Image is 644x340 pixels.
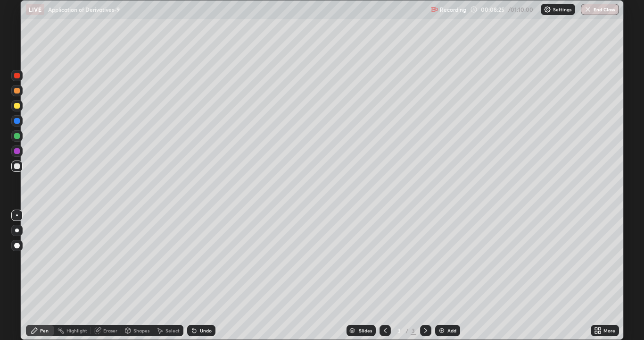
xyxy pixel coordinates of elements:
[440,6,466,13] p: Recording
[544,6,551,13] img: class-settings-icons
[133,328,149,333] div: Shapes
[447,328,456,333] div: Add
[395,328,404,333] div: 3
[581,4,619,15] button: End Class
[584,6,592,13] img: end-class-cross
[438,327,446,334] img: add-slide-button
[48,6,120,13] p: Application of Derivatives-9
[200,328,212,333] div: Undo
[411,326,416,335] div: 3
[430,6,438,13] img: recording.375f2c34.svg
[103,328,117,333] div: Eraser
[359,328,372,333] div: Slides
[553,7,571,12] p: Settings
[66,328,87,333] div: Highlight
[406,328,409,333] div: /
[165,328,180,333] div: Select
[29,6,41,13] p: LIVE
[40,328,49,333] div: Pen
[603,328,615,333] div: More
